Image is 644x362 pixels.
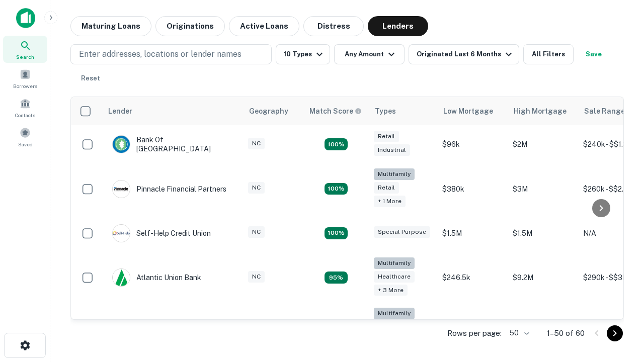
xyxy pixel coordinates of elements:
p: 1–50 of 60 [547,327,585,339]
td: $246.5k [437,252,508,303]
button: Lenders [368,16,428,36]
td: $3M [508,163,578,214]
td: $246k [437,303,508,353]
div: Types [375,105,396,117]
button: Go to next page [607,325,623,341]
div: NC [248,138,265,149]
button: Any Amount [334,44,405,64]
a: Contacts [3,94,47,121]
div: Industrial [374,144,410,156]
span: Saved [18,140,33,148]
p: Rows per page: [447,327,502,339]
div: + 1 more [374,196,406,207]
td: $1.5M [508,214,578,252]
div: + 3 more [374,285,408,296]
div: NC [248,226,265,238]
p: Enter addresses, locations or lender names [79,48,242,60]
img: picture [113,225,130,242]
div: High Mortgage [514,105,567,117]
div: Multifamily [374,308,415,319]
div: Special Purpose [374,226,430,238]
div: Multifamily [374,168,415,180]
iframe: Chat Widget [594,249,644,298]
button: All Filters [523,44,574,64]
td: $380k [437,163,508,214]
div: NC [248,271,265,283]
div: The Fidelity Bank [112,319,194,337]
button: Save your search to get updates of matches that match your search criteria. [578,44,610,64]
div: Sale Range [584,105,625,117]
th: Types [369,97,437,125]
button: Active Loans [229,16,299,36]
button: Distress [303,16,364,36]
div: Originated Last 6 Months [417,48,515,60]
span: Search [16,53,34,61]
td: $2M [508,125,578,163]
th: Geography [243,97,303,125]
div: Bank Of [GEOGRAPHIC_DATA] [112,135,233,153]
th: Lender [102,97,243,125]
div: Matching Properties: 9, hasApolloMatch: undefined [325,271,348,284]
button: 10 Types [276,44,330,64]
div: Low Mortgage [443,105,493,117]
div: Retail [374,131,399,142]
button: Enter addresses, locations or lender names [70,44,272,64]
div: Matching Properties: 15, hasApolloMatch: undefined [325,138,348,150]
button: Originated Last 6 Months [409,44,519,64]
div: Atlantic Union Bank [112,268,201,287]
button: Originations [155,16,225,36]
span: Contacts [15,111,35,119]
div: Healthcare [374,271,415,283]
div: Matching Properties: 17, hasApolloMatch: undefined [325,183,348,195]
td: $3.2M [508,303,578,353]
img: capitalize-icon.png [16,8,35,28]
th: Capitalize uses an advanced AI algorithm to match your search with the best lender. The match sco... [303,97,369,125]
td: $96k [437,125,508,163]
div: Self-help Credit Union [112,224,211,242]
div: Geography [249,105,288,117]
td: $9.2M [508,252,578,303]
div: Pinnacle Financial Partners [112,180,226,198]
div: Matching Properties: 11, hasApolloMatch: undefined [325,227,348,239]
a: Search [3,36,47,63]
div: Lender [108,105,132,117]
img: picture [113,180,130,198]
div: 50 [506,326,531,340]
a: Saved [3,123,47,150]
div: NC [248,182,265,194]
th: High Mortgage [508,97,578,125]
h6: Match Score [309,106,360,117]
a: Borrowers [3,65,47,92]
td: $1.5M [437,214,508,252]
div: Multifamily [374,257,415,269]
img: picture [113,269,130,286]
span: Borrowers [13,82,37,90]
div: Capitalize uses an advanced AI algorithm to match your search with the best lender. The match sco... [309,106,362,117]
img: picture [113,136,130,153]
th: Low Mortgage [437,97,508,125]
button: Reset [74,68,107,88]
button: Maturing Loans [70,16,151,36]
div: Retail [374,182,399,194]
